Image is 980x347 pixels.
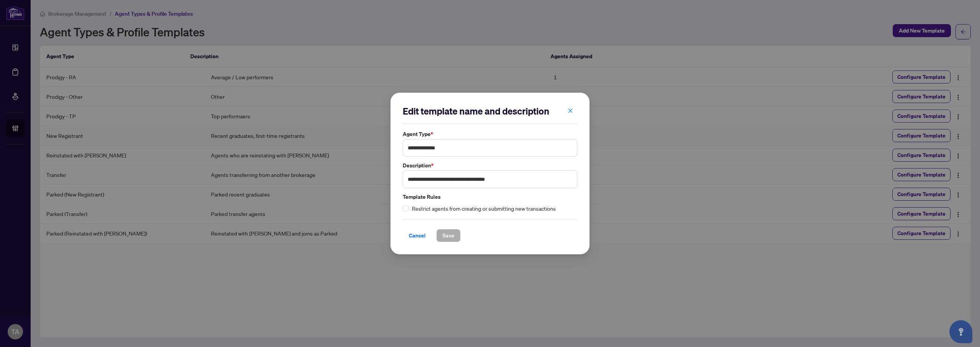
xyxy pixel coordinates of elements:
label: Agent Type [403,130,577,138]
label: Template Rules [403,193,577,201]
span: Restrict agents from creating or submitting new transactions [412,204,556,213]
span: close [568,108,573,113]
span: Cancel [409,229,426,242]
button: Cancel [403,229,432,242]
button: Save [436,229,461,242]
h2: Edit template name and description [403,105,577,117]
label: Description [403,161,577,170]
button: Open asap [949,320,972,343]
